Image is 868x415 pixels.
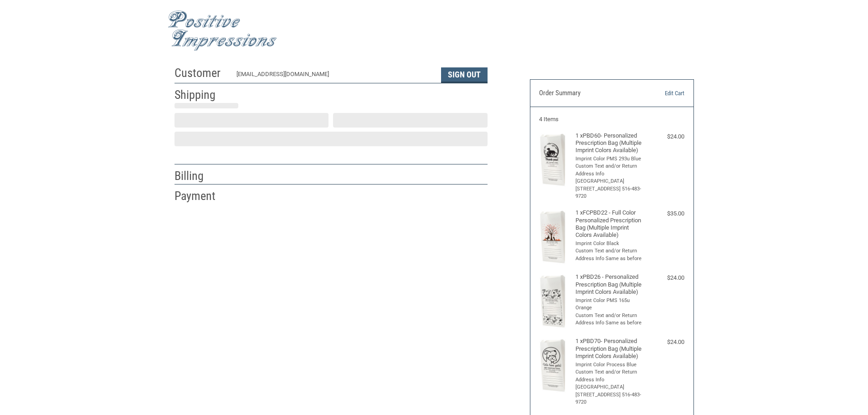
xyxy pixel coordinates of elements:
h2: Customer [175,66,228,81]
li: Imprint Color PMS 293u Blue [575,155,646,163]
button: Sign Out [441,67,488,83]
div: $24.00 [648,273,684,282]
div: $35.00 [648,209,684,218]
h3: 4 Items [539,116,684,123]
h3: Order Summary [539,89,638,98]
a: Edit Cart [638,89,684,98]
li: Imprint Color PMS 165u Orange [575,297,646,312]
div: $24.00 [648,338,684,347]
h2: Payment [175,189,228,204]
img: Positive Impressions [168,10,277,51]
h4: 1 x PBD26 - Personalized Prescription Bag (Multiple Imprint Colors Available) [575,273,646,296]
h2: Shipping [175,87,228,102]
h2: Billing [175,169,228,184]
div: $24.00 [648,132,684,141]
h4: 1 x PBD60- Personalized Prescription Bag (Multiple Imprint Colors Available) [575,132,646,154]
li: Custom Text and/or Return Address Info [GEOGRAPHIC_DATA] [STREET_ADDRESS] 516-483-9720 [575,163,646,200]
li: Imprint Color Process Blue [575,361,646,369]
li: Custom Text and/or Return Address Info [GEOGRAPHIC_DATA] [STREET_ADDRESS] 516-483-9720 [575,369,646,406]
h4: 1 x FCPBD22 - Full Color Personalized Prescription Bag (Multiple Imprint Colors Available) [575,209,646,239]
li: Custom Text and/or Return Address Info Same as before [575,312,646,327]
div: [EMAIL_ADDRESS][DOMAIN_NAME] [236,70,432,83]
h4: 1 x PBD70- Personalized Prescription Bag (Multiple Imprint Colors Available) [575,338,646,360]
li: Imprint Color Black [575,240,646,248]
li: Custom Text and/or Return Address Info Same as before [575,247,646,262]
